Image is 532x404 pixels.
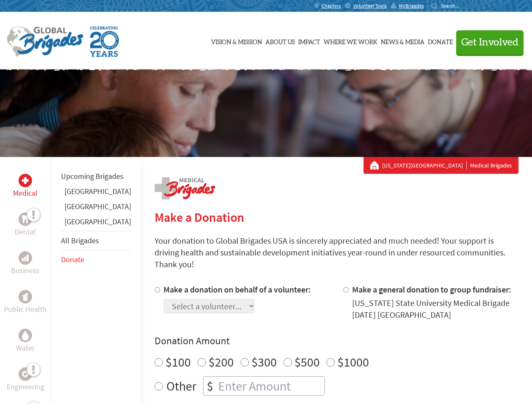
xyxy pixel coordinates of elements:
a: Where We Work [323,20,377,62]
a: [GEOGRAPHIC_DATA] [64,186,131,196]
p: Business [11,265,40,276]
div: $ [203,377,217,395]
label: Make a donation on behalf of a volunteer: [163,284,311,295]
div: Medical [19,174,32,187]
a: EngineeringEngineering [7,367,44,393]
div: Water [19,329,32,342]
img: Medical [22,177,29,184]
a: DentalDental [15,213,36,238]
p: Public Health [4,303,47,315]
label: $100 [166,354,191,370]
li: Donate [61,250,131,269]
span: Volunteer Tools [353,3,387,9]
div: Engineering [19,367,32,381]
div: Public Health [19,290,32,303]
p: Water [16,342,35,354]
li: Upcoming Brigades [61,167,131,186]
a: [GEOGRAPHIC_DATA] [64,202,131,211]
label: $300 [251,354,277,370]
a: MedicalMedical [13,174,37,199]
img: Water [22,330,29,340]
img: Public Health [22,292,29,301]
div: Medical Brigades [370,161,512,170]
a: Upcoming Brigades [61,171,123,181]
input: Enter Amount [217,377,324,395]
label: $500 [294,354,320,370]
button: Get Involved [456,30,524,54]
div: Business [19,251,32,265]
a: WaterWater [16,329,35,354]
img: Global Brigades Celebrating 20 Years [90,27,119,57]
li: Guatemala [61,201,131,216]
a: Donate [428,20,453,62]
li: All Brigades [61,231,131,250]
img: logo-medical.png [155,177,215,199]
a: Impact [298,20,320,62]
a: BusinessBusiness [11,251,40,276]
p: Your donation to Global Brigades USA is sincerely appreciated and much needed! Your support is dr... [155,235,519,270]
li: Ghana [61,186,131,201]
a: [US_STATE][GEOGRAPHIC_DATA] [382,161,467,170]
a: Donate [61,255,84,264]
span: Chapters [321,3,341,9]
a: News & Media [381,20,425,62]
img: Engineering [22,371,29,377]
label: Make a general donation to group fundraiser: [352,284,511,295]
a: About Us [265,20,295,62]
label: Other [166,376,196,396]
a: All Brigades [61,236,99,245]
h4: Donation Amount [155,334,519,348]
label: $1000 [337,354,369,370]
li: Panama [61,216,131,231]
p: Engineering [7,381,44,393]
input: Search... [441,3,465,9]
span: Get Involved [461,37,519,48]
div: [US_STATE] State University Medical Brigade [DATE] [GEOGRAPHIC_DATA] [352,297,519,321]
img: Global Brigades Logo [7,27,83,57]
span: MyBrigades [399,3,424,9]
h2: Make a Donation [155,210,519,225]
p: Medical [13,187,37,199]
label: $200 [209,354,234,370]
p: Dental [15,226,36,238]
div: Dental [19,213,32,226]
img: Dental [22,215,29,223]
a: [GEOGRAPHIC_DATA] [64,217,131,226]
a: Vision & Mission [211,20,262,62]
a: Public HealthPublic Health [4,290,47,315]
img: Business [22,255,29,261]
